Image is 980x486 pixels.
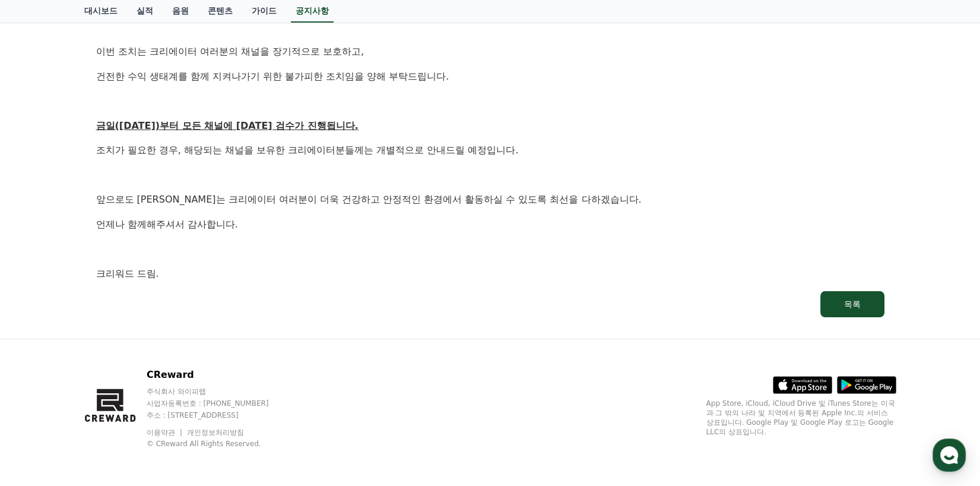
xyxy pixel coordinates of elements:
[96,291,884,317] a: 목록
[96,266,884,282] p: 크리워드 드림.
[183,395,198,404] span: 설정
[109,395,123,405] span: 대화
[147,439,291,449] p: © CReward All Rights Reserved.
[96,192,884,207] p: 앞으로도 [PERSON_NAME]는 크리에이터 여러분이 더욱 건강하고 안정적인 환경에서 활동하실 수 있도록 최선을 다하겠습니다.
[147,399,291,408] p: 사업자등록번호 : [PHONE_NUMBER]
[96,217,884,232] p: 언제나 함께해주셔서 감사합니다.
[96,69,884,84] p: 건전한 수익 생태계를 함께 지켜나가기 위한 불가피한 조치임을 양해 부탁드립니다.
[153,377,228,406] a: 설정
[4,377,78,406] a: 홈
[820,291,884,317] button: 목록
[706,399,896,437] p: App Store, iCloud, iCloud Drive 및 iTunes Store는 미국과 그 밖의 나라 및 지역에서 등록된 Apple Inc.의 서비스 상표입니다. Goo...
[147,411,291,420] p: 주소 : [STREET_ADDRESS]
[78,377,153,406] a: 대화
[187,428,244,437] a: 개인정보처리방침
[96,44,884,59] p: 이번 조치는 크리에이터 여러분의 채널을 장기적으로 보호하고,
[37,395,45,404] span: 홈
[844,298,861,310] div: 목록
[147,368,291,382] p: CReward
[147,428,184,437] a: 이용약관
[147,387,291,396] p: 주식회사 와이피랩
[96,143,884,158] p: 조치가 필요한 경우, 해당되는 채널을 보유한 크리에이터분들께는 개별적으로 안내드릴 예정입니다.
[96,120,359,131] u: 금일([DATE])부터 모든 채널에 [DATE] 검수가 진행됩니다.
